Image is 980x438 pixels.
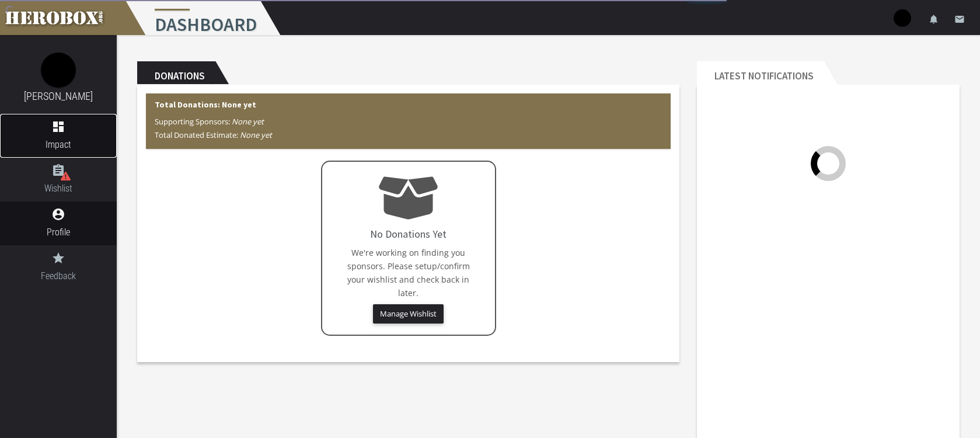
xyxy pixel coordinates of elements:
[697,61,824,85] h2: Latest Notifications
[51,120,65,134] i: dashboard
[373,304,444,324] button: Manage Wishlist
[954,14,965,25] i: email
[929,14,939,25] i: notifications
[370,228,447,240] h4: No Donations Yet
[240,130,272,140] i: None yet
[146,93,671,149] div: Total Donations: None yet
[155,116,264,127] span: Supporting Sponsors:
[232,116,264,127] i: None yet
[24,90,93,102] a: [PERSON_NAME]
[137,61,215,85] h2: Donations
[894,9,911,27] img: user-image
[41,53,76,88] img: image
[155,99,256,110] b: Total Donations: None yet
[334,246,483,300] p: We're working on finding you sponsors. Please setup/confirm your wishlist and check back in later.
[155,130,272,140] span: Total Donated Estimate:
